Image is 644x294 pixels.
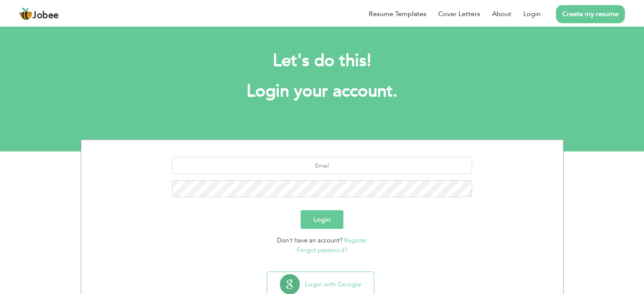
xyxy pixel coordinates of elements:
[94,80,551,102] h1: Login your account.
[33,11,59,20] span: Jobee
[556,5,625,23] a: Create my resume
[94,50,551,72] h2: Let's do this!
[19,7,33,21] img: jobee.io
[19,7,59,21] a: Jobee
[369,9,426,19] a: Resume Templates
[172,157,472,174] input: Email
[492,9,511,19] a: About
[344,236,367,245] a: Register
[438,9,480,19] a: Cover Letters
[523,9,541,19] a: Login
[297,246,347,254] a: Forgot password?
[301,210,343,229] button: Login
[277,236,343,245] span: Don't have an account?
